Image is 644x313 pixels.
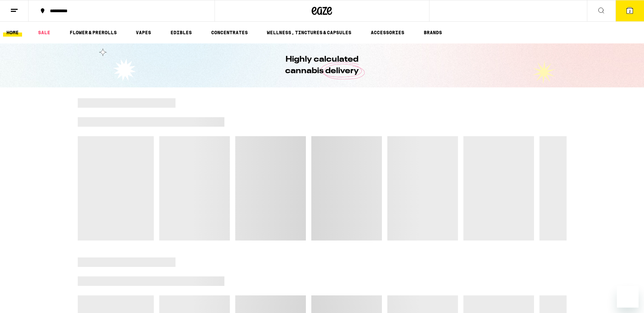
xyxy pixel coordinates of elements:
a: EDIBLES [167,28,195,37]
span: 2 [629,9,631,13]
h1: Highly calculated cannabis delivery [266,54,378,77]
a: VAPES [132,28,154,37]
a: HOME [3,28,22,37]
a: WELLNESS, TINCTURES & CAPSULES [263,28,355,37]
a: SALE [35,28,54,37]
a: BRANDS [420,28,445,37]
button: 2 [615,0,644,21]
a: ACCESSORIES [367,28,408,37]
iframe: Button to launch messaging window [617,286,639,308]
a: CONCENTRATES [208,28,251,37]
a: FLOWER & PREROLLS [66,28,120,37]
